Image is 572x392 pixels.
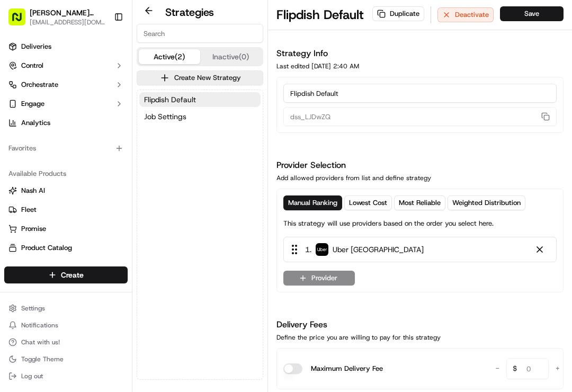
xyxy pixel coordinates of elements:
h1: Flipdish Default [276,6,364,23]
span: Lowest Cost [349,198,387,208]
a: Product Catalog [8,243,123,253]
button: Manual Ranking [283,195,342,210]
span: Product Catalog [21,243,72,253]
span: Flipdish Default [144,94,196,105]
span: Fleet [21,205,37,215]
button: Most Reliable [394,195,445,210]
button: Weighted Distribution [448,195,525,210]
span: $ [508,360,521,381]
span: Most Reliable [399,198,441,208]
div: Favorites [4,140,128,157]
a: Promise [8,224,123,234]
button: Settings [4,301,128,316]
h1: Delivery Fees [276,318,441,331]
div: Define the price you are willing to pay for this strategy [276,333,441,342]
span: Control [21,61,43,70]
span: Uber [GEOGRAPHIC_DATA] [333,244,424,255]
div: 1. Uber [GEOGRAPHIC_DATA] [283,237,557,262]
button: Save [500,6,564,21]
span: Analytics [21,118,50,128]
button: Create [4,266,128,283]
span: Toggle Theme [21,355,64,363]
button: Engage [4,95,128,112]
a: Analytics [4,114,128,131]
p: This strategy will use providers based on the order you select here. [283,219,494,228]
button: Toggle Theme [4,352,128,367]
img: uber-new-logo.jpeg [316,243,328,256]
button: Fleet [4,201,128,218]
div: 1 . [288,244,424,255]
button: Promise [4,220,128,237]
button: Nash AI [4,182,128,199]
span: Manual Ranking [288,198,337,208]
div: Available Products [4,165,128,182]
button: Log out [4,369,128,384]
button: Notifications [4,318,128,333]
span: Weighted Distribution [452,198,521,208]
button: [PERSON_NAME] Garden - [GEOGRAPHIC_DATA][EMAIL_ADDRESS][DOMAIN_NAME] [4,4,110,30]
a: Nash AI [8,186,123,195]
span: Orchestrate [21,80,58,90]
button: [EMAIL_ADDRESS][DOMAIN_NAME] [30,18,105,26]
button: Orchestrate [4,76,128,93]
button: Chat with us! [4,335,128,350]
button: Active (2) [139,49,200,64]
button: Duplicate [372,6,424,21]
button: Deactivate [437,7,494,22]
span: Promise [21,224,46,234]
button: Job Settings [139,109,261,124]
span: Notifications [21,321,58,329]
span: Log out [21,372,43,380]
a: Deliveries [4,38,128,55]
a: Fleet [8,205,123,215]
button: Provider [283,271,355,286]
div: Last edited [DATE] 2:40 AM [276,62,359,70]
button: [PERSON_NAME] Garden - [GEOGRAPHIC_DATA] [30,7,105,18]
button: Inactive (0) [200,49,262,64]
input: Search [137,24,263,43]
button: Flipdish Default [139,92,261,107]
button: Create New Strategy [137,70,263,85]
span: Settings [21,304,45,313]
span: Engage [21,99,44,109]
span: Create [61,270,84,280]
div: Add allowed providers from list and define strategy [276,174,431,182]
button: Lowest Cost [344,195,392,210]
h2: Strategies [165,5,214,20]
span: Job Settings [144,111,186,122]
span: Deliveries [21,42,51,51]
button: Control [4,57,128,74]
span: Nash AI [21,186,45,195]
h1: Provider Selection [276,159,431,172]
label: Maximum Delivery Fee [311,363,383,374]
h1: Strategy Info [276,47,359,60]
button: Product Catalog [4,239,128,256]
span: Chat with us! [21,338,60,346]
